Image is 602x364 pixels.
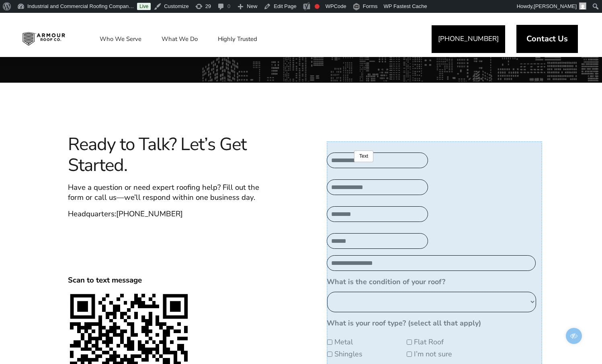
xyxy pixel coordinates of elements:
[137,3,151,10] a: Live
[534,3,577,9] span: [PERSON_NAME]
[566,328,582,344] span: Edit/Preview
[210,29,265,49] a: Highly Trusted
[154,29,206,49] a: What We Do
[16,29,72,49] img: Industrial and Commercial Roofing Company | Armour Roof Co.
[432,25,505,53] a: [PHONE_NUMBER]
[516,25,578,53] a: Contact Us
[526,35,568,43] span: Contact Us
[315,4,319,9] div: Focus keyphrase not set
[92,29,149,49] a: Who We Serve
